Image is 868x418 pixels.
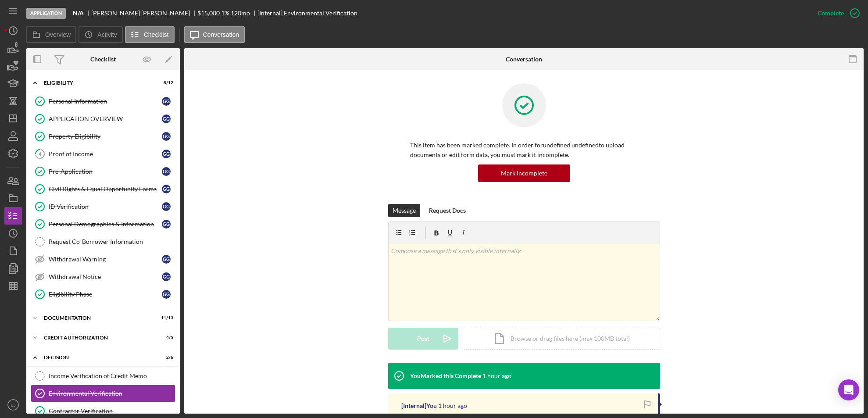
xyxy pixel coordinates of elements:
div: Mark Incomplete [501,164,547,182]
div: G G [162,202,171,211]
div: ID Verification [49,203,162,210]
div: 2 / 6 [157,355,173,360]
div: You Marked this Complete [410,372,481,379]
button: Overview [26,26,76,43]
a: ID VerificationGG [31,198,175,215]
a: Withdrawal NoticeGG [31,268,175,286]
div: Request Co-Borrower Information [49,238,175,245]
label: Activity [97,31,117,38]
div: G G [162,272,171,281]
div: Checklist [90,56,116,63]
a: Request Co-Borrower Information [31,233,175,250]
div: G G [162,185,171,193]
a: Property EligibilityGG [31,128,175,145]
button: Request Docs [425,204,470,217]
a: Environmental Verification [31,385,175,402]
div: G G [162,150,171,158]
a: Personal InformationGG [31,93,175,110]
p: This item has been marked complete. In order for undefined undefined to upload documents or edit ... [410,140,638,160]
div: Contractor Verification [49,407,175,414]
button: Message [388,204,420,217]
div: Civil Rights & Equal Opportunity Forms [49,186,162,193]
div: Eligibility Phase [49,291,162,298]
div: 8 / 12 [157,80,173,86]
div: Eligibility [44,80,151,86]
div: [PERSON_NAME] [PERSON_NAME] [91,10,197,17]
a: 4Proof of IncomeGG [31,145,175,163]
div: Personal Information [49,98,162,105]
a: Civil Rights & Equal Opportunity FormsGG [31,180,175,198]
button: Checklist [125,26,175,43]
a: Personal Demographics & InformationGG [31,215,175,233]
div: Documentation [44,315,151,321]
div: Pre-Application [49,168,162,175]
a: Eligibility PhaseGG [31,286,175,303]
button: Post [388,328,458,350]
div: G G [162,97,171,106]
button: Mark Incomplete [478,164,570,182]
a: APPLICATION OVERVIEWGG [31,110,175,128]
div: Proof of Income [49,150,162,157]
time: 2025-10-03 12:59 [438,402,467,409]
a: Income Verification of Credit Memo [31,367,175,385]
button: Complete [809,4,864,22]
div: 1 % [221,10,229,17]
div: Complete [818,4,844,22]
text: EJ [11,403,15,407]
b: N/A [73,10,84,17]
label: Conversation [203,31,239,38]
button: Conversation [184,26,245,43]
a: Withdrawal WarningGG [31,250,175,268]
div: G G [162,220,171,229]
div: Withdrawal Notice [49,273,162,280]
div: G G [162,167,171,176]
tspan: 4 [39,151,42,157]
div: CREDIT AUTHORIZATION [44,335,151,340]
div: [Internal] You [401,402,437,409]
div: Property Eligibility [49,133,162,140]
div: G G [162,255,171,264]
div: APPLICATION OVERVIEW [49,115,162,122]
button: Activity [79,26,122,43]
div: 120 mo [231,10,250,17]
span: $15,000 [197,9,220,17]
a: Pre-ApplicationGG [31,163,175,180]
div: Personal Demographics & Information [49,221,162,228]
div: G G [162,132,171,141]
div: Request Docs [429,204,466,217]
div: Environmental Verification [49,390,175,397]
div: Income Verification of Credit Memo [49,372,175,379]
div: 11 / 13 [157,315,173,321]
div: Post [417,328,429,350]
div: Application [26,8,66,19]
div: [Internal] Environmental Verification [257,10,357,17]
label: Checklist [144,31,169,38]
div: Message [393,204,416,217]
button: EJ [4,396,22,414]
div: Open Intercom Messenger [838,379,859,400]
div: Conversation [506,56,542,63]
div: Decision [44,355,151,360]
time: 2025-10-03 13:00 [482,372,511,379]
div: Withdrawal Warning [49,256,162,263]
label: Overview [45,31,71,38]
div: 4 / 5 [157,335,173,340]
div: G G [162,114,171,123]
div: G G [162,290,171,299]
